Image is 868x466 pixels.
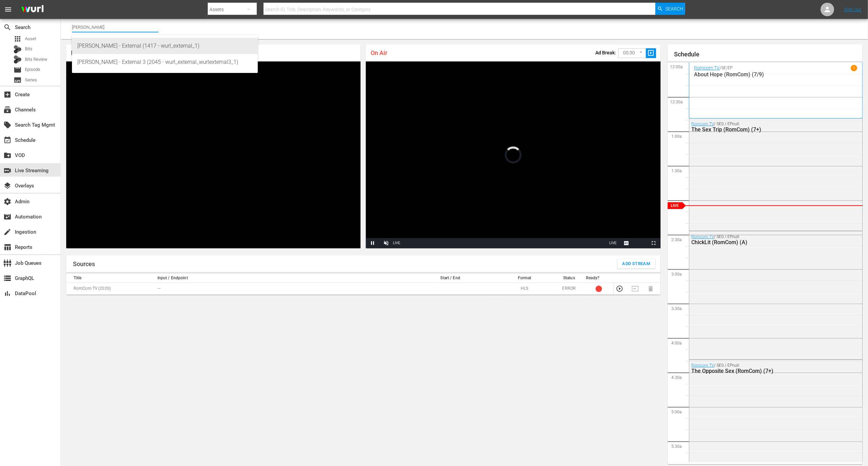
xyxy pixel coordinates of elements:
span: Asset [25,35,36,42]
span: Automation [3,213,11,221]
div: Video Player [366,61,660,248]
button: Captions [620,238,634,248]
p: 1 [853,66,855,70]
p: / [720,66,722,70]
span: Create [3,90,11,99]
span: Add Stream [622,260,650,268]
p: About Hope (RomCom) (7/9) [694,71,858,78]
span: Search Tag Mgmt [3,121,11,129]
td: RomCom TV (2020) [66,283,155,295]
span: Bits [25,46,32,52]
span: Asset [14,35,22,43]
div: ChickLit (RomCom) (A) [692,239,826,245]
a: Romcom TV [694,65,720,71]
span: Job Queues [3,259,11,267]
td: ERROR [554,283,584,295]
button: Picture-in-Picture [634,238,647,248]
th: Start / End [406,274,495,283]
div: / SE0 / EPnull: [692,363,826,374]
span: Live Streaming [3,166,11,175]
p: SE / [722,66,728,70]
button: Seek to live, currently playing live [606,238,620,248]
div: [PERSON_NAME] - External (1417 - wurl_external_1) [77,38,252,54]
span: Series [14,76,22,84]
img: ans4CAIJ8jUAAAAAAAAAAAAAAAAAAAAAAAAgQb4GAAAAAAAAAAAAAAAAAAAAAAAAJMjXAAAAAAAAAAAAAAAAAAAAAAAAgAT5G... [16,2,49,18]
span: Episode [25,66,40,73]
th: Format [495,274,554,283]
h1: Sources [73,261,95,267]
span: GraphQL [3,274,11,282]
span: DataPool [3,289,11,297]
th: Input / Endpoint [155,274,406,283]
a: Romcom TV [692,363,714,368]
div: The Sex Trip (RomCom) (7+) [692,126,826,133]
div: 00:30 [618,47,646,59]
div: / SE0 / EPnull: [692,122,826,133]
span: Reports [3,243,11,251]
a: Romcom TV [692,234,714,239]
th: Ready? [584,274,614,283]
div: / SE0 / EPnull: [692,234,826,245]
span: Overlays [3,182,11,190]
button: Pause [366,238,379,248]
div: The Opposite Sex (RomCom) (7+) [692,368,826,374]
span: Channels [3,106,11,114]
span: Bits Review [25,56,47,63]
p: EP [728,66,733,70]
a: Romcom TV [692,122,714,126]
button: Add Stream [617,259,655,269]
button: Unmute [379,238,393,248]
span: Search [665,3,683,15]
span: Admin [3,198,11,206]
div: LIVE [393,238,400,248]
div: [PERSON_NAME] - External 3 (2045 - wurl_external_wurlexternal3_1) [77,54,252,70]
p: Ad Break: [595,50,616,55]
span: Ingestion [3,228,11,236]
div: Bits Review [14,55,22,63]
span: Series [25,77,37,83]
td: --- [155,283,406,295]
h1: Schedule [674,51,863,58]
span: menu [4,5,12,14]
div: Video Player [66,61,361,248]
button: Search [655,3,685,15]
span: LIVE [610,241,617,245]
td: HLS [495,283,554,295]
a: Sign Out [844,7,862,12]
span: slideshow_sharp [647,49,655,57]
span: Preview [71,49,93,56]
span: Episode [14,66,22,74]
th: Status [554,274,584,283]
span: Schedule [3,136,11,144]
button: Fullscreen [647,238,661,248]
th: Title [66,274,155,283]
button: Preview Stream [616,285,623,292]
span: Search [3,23,11,31]
span: On Air [371,49,387,56]
span: VOD [3,151,11,159]
div: Bits [14,45,22,53]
